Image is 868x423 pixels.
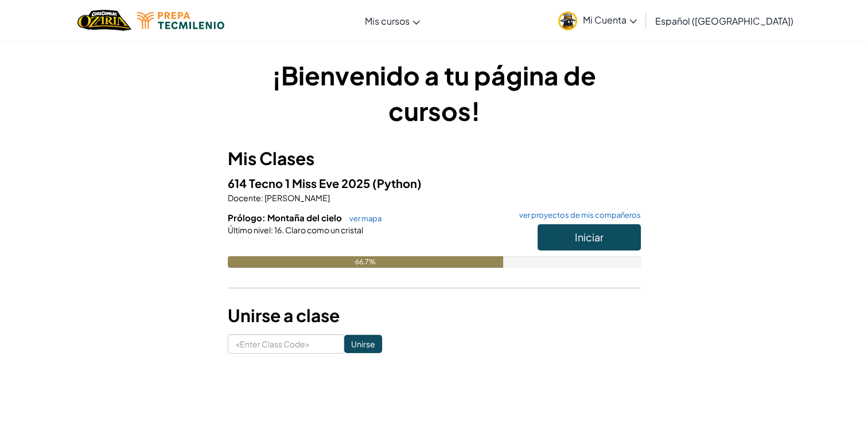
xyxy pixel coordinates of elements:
[228,225,271,235] span: Último nivel
[228,212,344,223] span: Prólogo: Montaña del cielo
[583,14,637,26] span: Mi Cuenta
[344,335,382,353] input: Unirse
[228,176,372,190] span: 614 Tecno 1 Miss Eve 2025
[372,176,422,190] span: (Python)
[228,256,503,268] div: 66.7%
[575,230,604,244] span: Iniciar
[558,11,577,30] img: avatar
[228,303,641,328] h3: Unirse a clase
[284,225,363,235] span: Claro como un cristal
[228,334,344,354] input: <Enter Class Code>
[552,2,643,38] a: Mi Cuenta
[344,214,382,223] a: ver mapa
[513,211,641,219] a: ver proyectos de mis compañeros
[263,193,330,203] span: [PERSON_NAME]
[77,9,131,32] img: Home
[273,225,284,235] span: 16.
[228,193,261,203] span: Docente
[271,225,273,235] span: :
[261,193,263,203] span: :
[228,146,641,171] h3: Mis Clases
[228,57,641,128] h1: ¡Bienvenido a tu página de cursos!
[655,15,793,27] span: Español ([GEOGRAPHIC_DATA])
[359,5,426,36] a: Mis cursos
[649,5,799,36] a: Español ([GEOGRAPHIC_DATA])
[77,9,131,32] a: Ozaria by CodeCombat logo
[137,12,224,29] img: Tecmilenio logo
[365,15,410,27] span: Mis cursos
[538,224,641,250] button: Iniciar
